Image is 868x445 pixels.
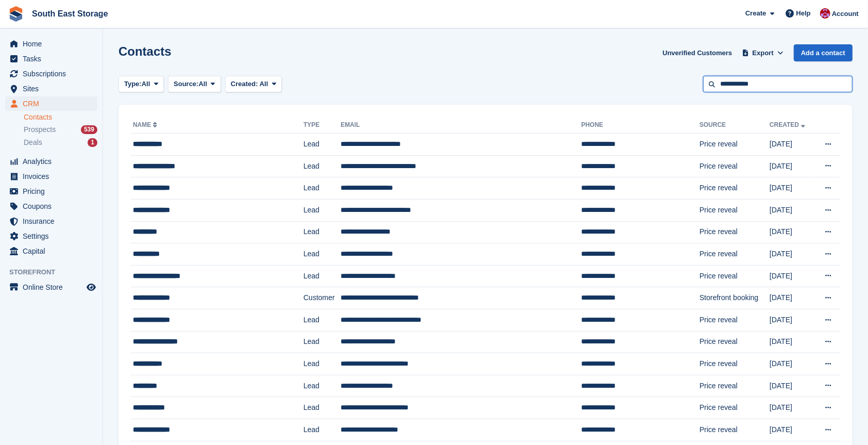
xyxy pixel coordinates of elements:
a: menu [5,37,97,51]
td: Price reveal [700,177,770,200]
a: Name [133,121,159,128]
a: menu [5,52,97,66]
span: Export [753,48,774,58]
span: Online Store [23,280,84,294]
td: Price reveal [700,221,770,243]
span: Subscriptions [23,67,84,81]
td: Price reveal [700,309,770,331]
span: Pricing [23,184,84,199]
td: Price reveal [700,353,770,375]
td: Price reveal [700,265,770,287]
td: [DATE] [770,265,814,287]
td: Lead [303,243,341,266]
td: Price reveal [700,397,770,419]
td: Lead [303,331,341,353]
td: Price reveal [700,331,770,353]
img: stora-icon-8386f47178a22dfd0bd8f6a31ec36ba5ce8667c1dd55bd0f319d3a0aa187defe.svg [8,6,24,22]
td: Lead [303,134,341,156]
td: Lead [303,375,341,397]
button: Export [740,44,786,61]
span: All [199,79,208,89]
td: Lead [303,155,341,177]
td: Price reveal [700,375,770,397]
span: Tasks [23,52,84,66]
span: Deals [24,138,42,147]
a: menu [5,229,97,243]
td: Lead [303,397,341,419]
td: Storefront booking [700,287,770,309]
button: Created: All [225,76,282,93]
span: Insurance [23,214,84,228]
span: Home [23,37,84,51]
td: Lead [303,177,341,200]
td: [DATE] [770,199,814,221]
td: [DATE] [770,243,814,266]
td: [DATE] [770,155,814,177]
td: Price reveal [700,243,770,266]
td: [DATE] [770,331,814,353]
span: Help [796,8,811,19]
button: Source: All [168,76,221,93]
span: Create [745,8,766,19]
td: Lead [303,221,341,243]
a: menu [5,214,97,228]
button: Type: All [118,76,164,93]
div: 539 [81,125,97,134]
div: 1 [88,138,97,147]
td: [DATE] [770,353,814,375]
td: [DATE] [770,287,814,309]
td: [DATE] [770,221,814,243]
img: Roger Norris [820,8,830,19]
h1: Contacts [118,44,172,58]
td: Customer [303,287,341,309]
a: Prospects 539 [24,124,97,135]
a: menu [5,96,97,111]
td: Price reveal [700,419,770,441]
a: Created [770,121,807,128]
th: Source [700,117,770,134]
span: Coupons [23,199,84,213]
td: Price reveal [700,199,770,221]
a: menu [5,199,97,213]
a: menu [5,244,97,258]
a: Unverified Customers [658,44,736,61]
span: Settings [23,229,84,243]
span: Storefront [9,267,103,277]
span: Sites [23,81,84,96]
span: Type: [124,79,142,89]
td: Lead [303,419,341,441]
td: [DATE] [770,419,814,441]
span: Capital [23,244,84,258]
span: All [260,80,268,88]
span: Source: [174,79,198,89]
td: Price reveal [700,155,770,177]
a: menu [5,184,97,199]
a: menu [5,81,97,96]
a: Deals 1 [24,137,97,148]
span: All [142,79,150,89]
span: Created: [231,80,258,88]
td: [DATE] [770,309,814,331]
a: Contacts [24,112,97,122]
a: menu [5,154,97,169]
a: menu [5,280,97,294]
td: [DATE] [770,375,814,397]
span: Prospects [24,125,56,135]
td: Lead [303,353,341,375]
span: Account [832,9,859,19]
td: Lead [303,265,341,287]
a: menu [5,169,97,184]
th: Type [303,117,341,134]
th: Phone [581,117,700,134]
th: Email [341,117,581,134]
span: Invoices [23,169,84,184]
td: Lead [303,309,341,331]
td: [DATE] [770,177,814,200]
span: Analytics [23,154,84,169]
a: South East Storage [28,5,112,22]
td: [DATE] [770,134,814,156]
a: menu [5,67,97,81]
td: Lead [303,199,341,221]
a: Add a contact [794,44,853,61]
a: Preview store [85,281,97,293]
